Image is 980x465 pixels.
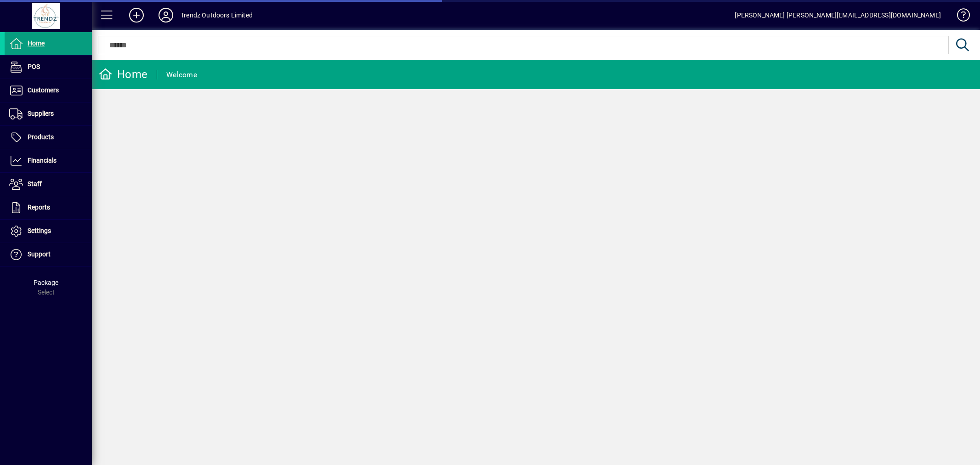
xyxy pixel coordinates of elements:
[5,196,92,219] a: Reports
[28,86,59,94] span: Customers
[181,8,253,23] div: Trendz Outdoors Limited
[151,7,181,23] button: Profile
[28,227,51,234] span: Settings
[5,149,92,172] a: Financials
[28,157,57,164] span: Financials
[28,110,54,117] span: Suppliers
[122,7,151,23] button: Add
[5,173,92,196] a: Staff
[5,79,92,102] a: Customers
[28,63,40,70] span: POS
[28,250,51,258] span: Support
[28,133,54,141] span: Products
[99,67,147,82] div: Home
[28,180,42,187] span: Staff
[5,126,92,149] a: Products
[166,68,197,82] div: Welcome
[5,102,92,125] a: Suppliers
[735,8,941,23] div: [PERSON_NAME] [PERSON_NAME][EMAIL_ADDRESS][DOMAIN_NAME]
[950,2,969,32] a: Knowledge Base
[34,279,58,286] span: Package
[28,204,50,211] span: Reports
[5,220,92,243] a: Settings
[5,56,92,79] a: POS
[5,243,92,266] a: Support
[28,40,45,47] span: Home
